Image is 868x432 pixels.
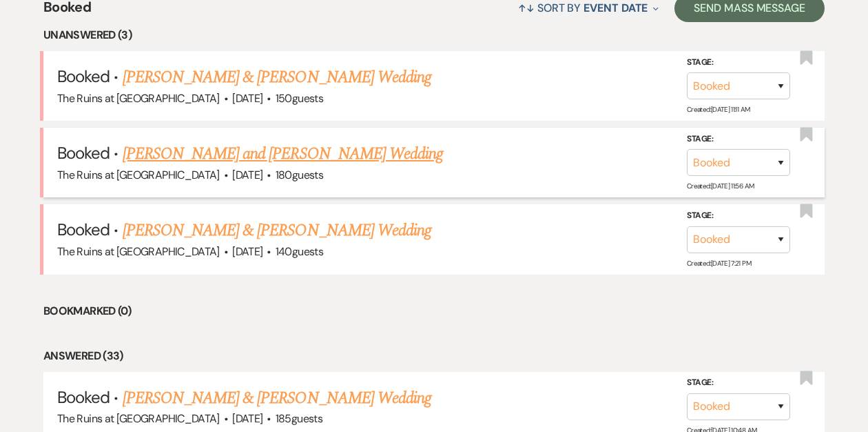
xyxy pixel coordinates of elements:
[687,105,750,114] span: Created: [DATE] 11:11 AM
[43,347,825,365] li: Answered (33)
[232,244,262,259] span: [DATE]
[232,411,262,426] span: [DATE]
[232,91,262,106] span: [DATE]
[232,168,262,182] span: [DATE]
[687,375,790,391] label: Stage:
[276,168,323,182] span: 180 guests
[276,411,322,426] span: 185 guests
[687,181,754,190] span: Created: [DATE] 11:56 AM
[276,91,323,106] span: 150 guests
[57,219,110,240] span: Booked
[57,91,220,106] span: The Ruins at [GEOGRAPHIC_DATA]
[123,65,431,90] a: [PERSON_NAME] & [PERSON_NAME] Wedding
[57,411,220,426] span: The Ruins at [GEOGRAPHIC_DATA]
[123,386,431,411] a: [PERSON_NAME] & [PERSON_NAME] Wedding
[57,66,110,87] span: Booked
[687,208,790,224] label: Stage:
[57,386,110,408] span: Booked
[687,132,790,147] label: Stage:
[57,142,110,164] span: Booked
[276,244,323,259] span: 140 guests
[57,168,220,182] span: The Ruins at [GEOGRAPHIC_DATA]
[518,1,535,15] span: ↑↓
[687,55,790,70] label: Stage:
[43,26,825,44] li: Unanswered (3)
[123,218,431,243] a: [PERSON_NAME] & [PERSON_NAME] Wedding
[583,1,648,15] span: Event Date
[123,141,444,166] a: [PERSON_NAME] and [PERSON_NAME] Wedding
[57,244,220,259] span: The Ruins at [GEOGRAPHIC_DATA]
[687,258,751,267] span: Created: [DATE] 7:21 PM
[43,302,825,320] li: Bookmarked (0)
